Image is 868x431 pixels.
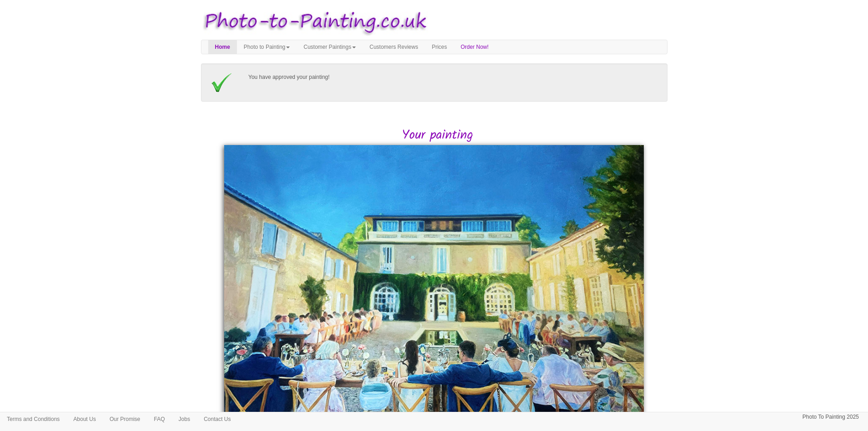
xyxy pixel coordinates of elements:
[248,73,658,82] p: You have approved your painting!
[172,412,197,426] a: Jobs
[363,40,425,54] a: Customers Reviews
[454,40,495,54] a: Order Now!
[196,5,430,40] img: Photo to Painting
[103,412,147,426] a: Our Promise
[67,412,103,426] a: About Us
[425,40,454,54] a: Prices
[208,40,237,54] a: Home
[802,412,859,422] p: Photo To Painting 2025
[297,40,363,54] a: Customer Paintings
[210,73,233,93] img: Approved
[147,412,172,426] a: FAQ
[237,40,297,54] a: Photo to Painting
[208,129,668,143] h2: Your painting
[197,412,237,426] a: Contact Us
